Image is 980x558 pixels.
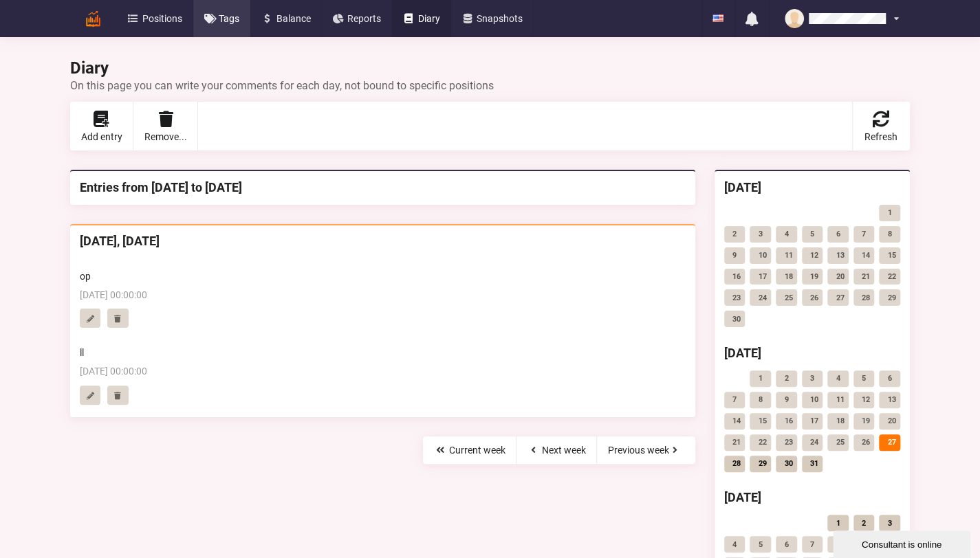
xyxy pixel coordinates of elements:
[750,370,771,387] a: 1
[853,247,875,264] a: 14
[750,456,771,472] a: 29
[724,269,745,285] a: 16
[80,364,686,378] div: [DATE] 00:00:00
[142,14,182,23] span: Positions
[853,515,875,531] a: 2
[879,269,900,285] a: 22
[724,536,745,553] a: 4
[724,345,900,361] div: [DATE]
[802,413,823,429] a: 17
[80,346,686,359] p: ll
[879,392,900,408] a: 13
[724,289,745,306] a: 23
[477,14,523,23] span: Snapshots
[827,515,849,531] a: 1
[879,226,900,243] a: 8
[776,247,797,264] a: 11
[81,7,105,31] img: logo-5391b84d95ca78eb0fcbe8eb83ca0fe5.png
[81,132,122,142] span: Add entry
[776,536,797,553] a: 6
[276,14,311,23] span: Balance
[750,226,771,243] a: 3
[750,413,771,429] a: 15
[724,456,745,472] a: 28
[802,247,823,264] a: 12
[750,289,771,306] a: 24
[879,370,900,387] a: 6
[750,392,771,408] a: 8
[827,226,849,243] a: 6
[724,392,745,408] a: 7
[724,311,745,327] a: 30
[827,536,849,553] a: 8
[724,247,745,264] a: 9
[802,289,823,306] a: 26
[724,413,745,429] a: 14
[853,269,875,285] a: 21
[802,269,823,285] a: 19
[70,58,910,92] h2: Diary
[750,536,771,553] a: 5
[80,179,686,195] div: Entries from [DATE] to [DATE]
[724,179,900,195] div: [DATE]
[802,434,823,451] a: 24
[879,205,900,221] a: 1
[853,370,875,387] a: 5
[802,536,823,553] a: 7
[879,289,900,306] a: 29
[827,413,849,429] a: 18
[827,247,849,264] a: 13
[802,456,823,472] a: 31
[776,456,797,472] a: 30
[347,14,381,23] span: Reports
[750,247,771,264] a: 10
[776,269,797,285] a: 18
[80,288,686,302] div: [DATE] 00:00:00
[423,436,516,464] a: Current week
[80,233,686,249] h3: [DATE], [DATE]
[597,436,695,464] a: Previous week
[853,226,875,243] a: 7
[827,289,849,306] a: 27
[776,434,797,451] a: 23
[879,413,900,429] a: 20
[724,434,745,451] a: 21
[802,370,823,387] a: 3
[516,436,598,464] a: Next week
[750,434,771,451] a: 22
[750,269,771,285] a: 17
[785,9,804,28] img: no_avatar_64x64-c1df70be568ff5ffbc6dc4fa4a63b692.png
[776,226,797,243] a: 4
[827,392,849,408] a: 11
[853,392,875,408] a: 12
[879,434,900,451] a: 27
[879,515,900,531] a: 3
[776,370,797,387] a: 2
[776,413,797,429] a: 16
[418,14,440,23] span: Diary
[802,226,823,243] a: 5
[853,434,875,451] a: 26
[219,14,239,23] span: Tags
[853,289,875,306] a: 28
[776,392,797,408] a: 9
[827,370,849,387] a: 4
[80,269,686,283] p: op
[853,413,875,429] a: 19
[827,434,849,451] a: 25
[879,247,900,264] a: 15
[827,269,849,285] a: 20
[833,528,973,558] iframe: chat widget
[144,132,187,142] span: Remove...
[802,392,823,408] a: 10
[864,132,897,142] span: Refresh
[70,79,910,92] div: On this page you can write your comments for each day, not bound to specific positions
[724,489,900,505] div: [DATE]
[776,289,797,306] a: 25
[724,226,745,243] a: 2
